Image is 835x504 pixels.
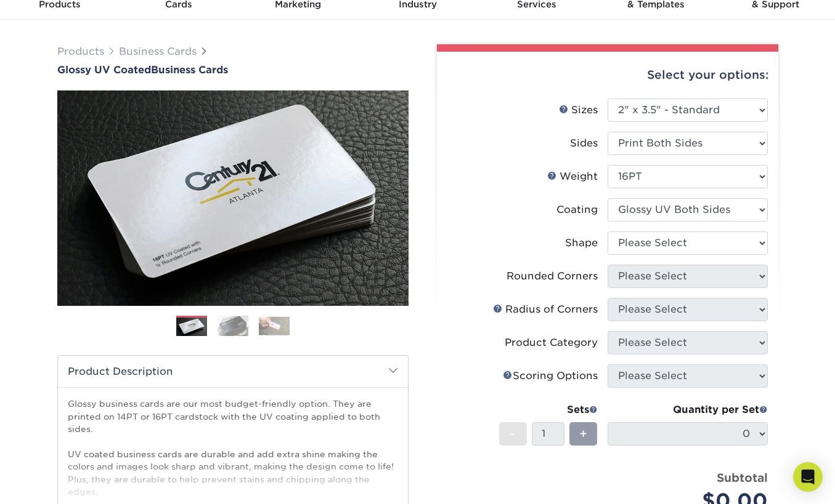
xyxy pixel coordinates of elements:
[119,46,197,57] a: Business Cards
[505,335,598,350] div: Product Category
[447,52,768,98] div: Select your options:
[556,202,598,217] div: Coating
[503,369,598,383] div: Scoring Options
[559,103,598,118] div: Sizes
[493,302,598,317] div: Radius of Corners
[57,46,104,57] a: Products
[547,169,598,184] div: Weight
[58,356,408,387] h2: Product Description
[510,425,516,443] span: -
[608,402,768,417] div: Quantity per Set
[565,236,598,250] div: Shape
[3,466,105,500] iframe: Google Customer Reviews
[176,311,207,342] img: Business Cards 01
[57,64,409,76] h1: Business Cards
[218,315,248,337] img: Business Cards 02
[579,425,587,443] span: +
[499,402,598,417] div: Sets
[57,64,151,76] span: Glossy UV Coated
[793,462,823,492] div: Open Intercom Messenger
[57,64,409,76] a: Glossy UV CoatedBusiness Cards
[57,23,409,374] img: Glossy UV Coated 01
[717,471,768,484] strong: Subtotal
[259,316,290,335] img: Business Cards 03
[507,269,598,284] div: Rounded Corners
[570,136,598,151] div: Sides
